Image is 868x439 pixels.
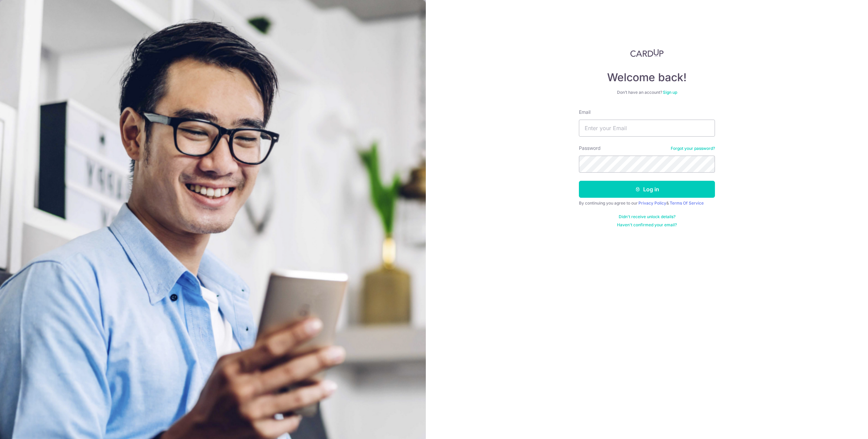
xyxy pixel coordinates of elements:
[579,109,590,116] label: Email
[619,214,675,219] a: Didn't receive unlock details?
[630,49,664,57] img: CardUp Logo
[663,90,677,95] a: Sign up
[671,146,715,151] a: Forgot your password?
[638,200,666,206] a: Privacy Policy
[579,200,715,206] div: By continuing you agree to our &
[617,222,677,228] a: Haven't confirmed your email?
[579,120,715,137] input: Enter your Email
[579,145,601,152] label: Password
[670,200,704,206] a: Terms Of Service
[579,71,715,84] h4: Welcome back!
[579,181,715,198] button: Log in
[579,90,715,95] div: Don’t have an account?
